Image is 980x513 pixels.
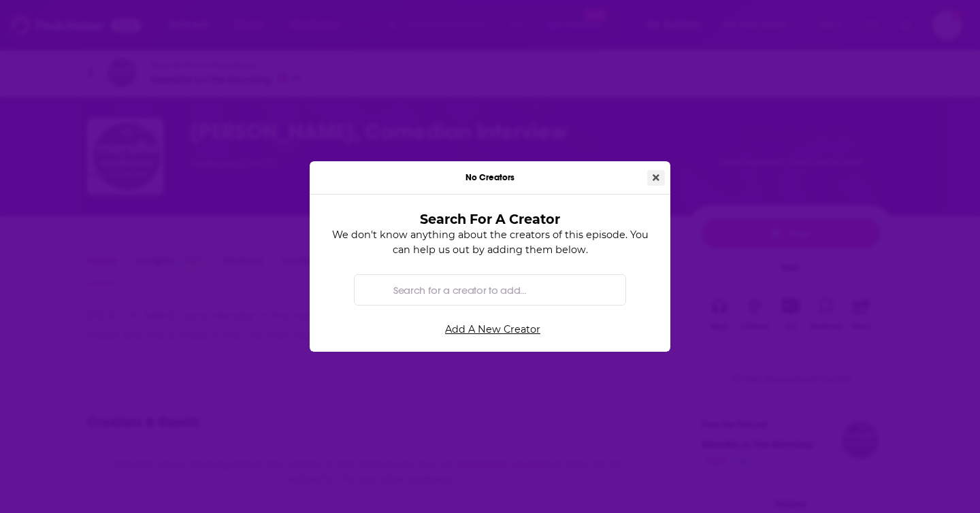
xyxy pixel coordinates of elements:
p: We don't know anything about the creators of this episode. You can help us out by adding them below. [326,227,654,258]
div: No Creators [310,161,670,195]
a: Add A New Creator [331,314,654,344]
h3: Search For A Creator [348,211,632,227]
button: Close [647,170,665,186]
div: Search by entity type [354,274,626,305]
input: Search for a creator to add... [388,274,615,305]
